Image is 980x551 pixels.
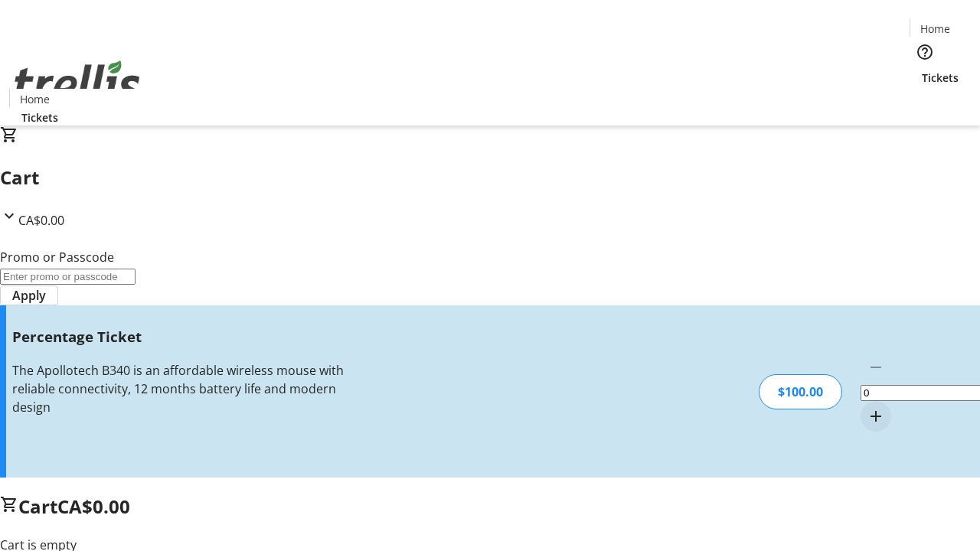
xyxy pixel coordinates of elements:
[12,361,347,416] div: The Apollotech B340 is an affordable wireless mouse with reliable connectivity, 12 months battery...
[910,70,971,86] a: Tickets
[10,91,59,107] a: Home
[922,70,959,86] span: Tickets
[759,374,842,409] div: $100.00
[12,326,347,347] h3: Percentage Ticket
[57,494,130,519] span: CA$0.00
[20,91,50,107] span: Home
[9,44,145,120] img: Orient E2E Organization 9WygBC0EK7's Logo
[861,401,891,432] button: Increment by one
[21,109,58,126] span: Tickets
[9,109,70,126] a: Tickets
[910,86,940,116] button: Cart
[910,37,940,67] button: Help
[920,21,950,37] span: Home
[12,286,46,305] span: Apply
[18,212,64,229] span: CA$0.00
[910,21,959,37] a: Home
